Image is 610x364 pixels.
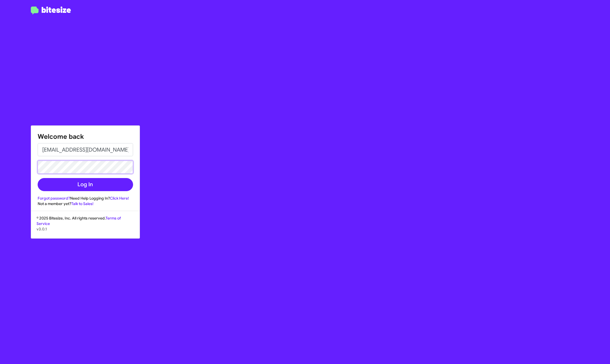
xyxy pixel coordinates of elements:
a: Talk to Sales! [71,201,94,206]
div: Not a member yet? [38,201,133,206]
p: v3.0.1 [37,226,134,232]
div: Need Help Logging In? [38,195,133,201]
a: Terms of Service [37,216,121,226]
button: Log In [38,178,133,191]
a: Click Here! [110,196,129,201]
input: Email address [38,143,133,156]
a: Forgot password? [38,196,70,201]
div: © 2025 Bitesize, Inc. All rights reserved. [31,215,140,238]
h1: Welcome back [38,132,133,141]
